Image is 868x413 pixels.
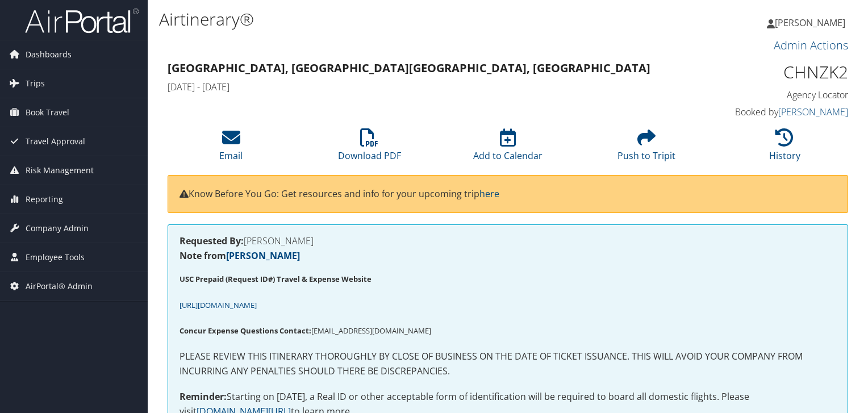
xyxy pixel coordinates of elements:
[775,16,845,29] span: [PERSON_NAME]
[338,135,401,162] a: Download PDF
[769,135,800,162] a: History
[691,106,848,118] h4: Booked by
[180,274,372,284] strong: USC Prepaid (Request ID#) Travel & Expense Website
[180,236,836,245] h4: [PERSON_NAME]
[26,214,89,243] span: Company Admin
[778,106,848,118] a: [PERSON_NAME]
[180,390,227,403] strong: Reminder:
[226,249,300,262] a: [PERSON_NAME]
[159,7,624,31] h1: Airtinerary®
[26,243,85,272] span: Employee Tools
[180,300,257,310] span: [URL][DOMAIN_NAME]
[479,187,499,200] a: here
[168,60,650,76] strong: [GEOGRAPHIC_DATA], [GEOGRAPHIC_DATA] [GEOGRAPHIC_DATA], [GEOGRAPHIC_DATA]
[26,156,94,185] span: Risk Management
[168,81,674,93] h4: [DATE] - [DATE]
[26,69,45,98] span: Trips
[180,298,257,311] a: [URL][DOMAIN_NAME]
[767,6,857,40] a: [PERSON_NAME]
[180,326,311,336] strong: Concur Expense Questions Contact:
[691,89,848,101] h4: Agency Locator
[617,135,675,162] a: Push to Tripit
[26,98,69,127] span: Book Travel
[180,326,431,336] span: [EMAIL_ADDRESS][DOMAIN_NAME]
[26,40,72,69] span: Dashboards
[180,187,836,202] p: Know Before You Go: Get resources and info for your upcoming trip
[180,349,836,378] p: PLEASE REVIEW THIS ITINERARY THOROUGHLY BY CLOSE OF BUSINESS ON THE DATE OF TICKET ISSUANCE. THIS...
[691,60,848,84] h1: CHNZK2
[219,135,243,162] a: Email
[25,7,139,34] img: airportal-logo.png
[26,272,93,301] span: AirPortal® Admin
[180,249,300,262] strong: Note from
[473,135,542,162] a: Add to Calendar
[26,185,63,214] span: Reporting
[26,127,85,156] span: Travel Approval
[180,235,244,247] strong: Requested By:
[774,37,848,53] a: Admin Actions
